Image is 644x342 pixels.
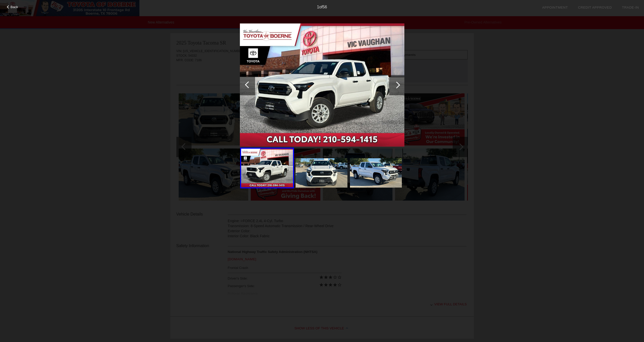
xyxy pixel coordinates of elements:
[578,6,612,9] a: Credit Approved
[323,5,327,9] span: 56
[296,158,347,187] img: 2.jpg
[11,5,18,9] span: Back
[317,5,319,9] span: 1
[240,23,404,147] img: 1.jpg
[622,6,639,9] a: Trade-In
[350,158,402,187] img: 3.jpg
[542,6,568,9] a: Appointment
